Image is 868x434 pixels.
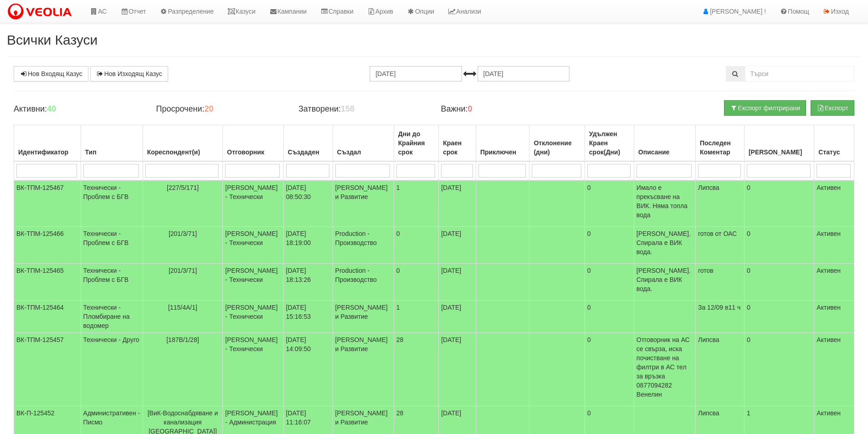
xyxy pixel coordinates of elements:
div: Създаден [286,146,330,158]
td: ВК-ТПМ-125465 [14,264,81,301]
td: 0 [744,333,814,406]
td: [DATE] 15:16:53 [283,301,333,333]
td: [PERSON_NAME] и Развитие [333,333,394,406]
td: [DATE] [439,333,476,406]
td: 0 [744,264,814,301]
div: Отклонение (дни) [532,137,582,158]
td: [DATE] [439,180,476,227]
td: [DATE] 18:13:26 [283,264,333,301]
td: Технически - Проблем с БГВ [81,264,143,301]
img: VeoliaLogo.png [7,2,76,21]
th: Описание: No sort applied, activate to apply an ascending sort [634,125,695,162]
span: готов [698,267,714,274]
td: [DATE] [439,301,476,333]
td: [DATE] 14:09:50 [283,333,333,406]
div: Статус [817,146,852,158]
th: Създаден: No sort applied, activate to apply an ascending sort [283,125,333,162]
td: 0 [744,227,814,264]
div: Последен Коментар [698,137,742,158]
b: 158 [341,104,354,113]
span: [115/4А/1] [168,304,197,311]
td: ВК-ТПМ-125464 [14,301,81,333]
button: Експорт филтрирани [724,100,806,116]
div: Удължен Краен срок(Дни) [587,128,632,158]
td: [PERSON_NAME] и Развитие [333,180,394,227]
td: [PERSON_NAME] - Технически [223,180,283,227]
th: Отговорник: No sort applied, activate to apply an ascending sort [223,125,283,162]
td: [DATE] 08:50:30 [283,180,333,227]
h4: Важни: [441,105,569,114]
span: 0 [396,230,400,237]
th: Краен срок: No sort applied, activate to apply an ascending sort [439,125,476,162]
td: Активен [814,180,854,227]
input: Търсене по Идентификатор, Бл/Вх/Ап, Тип, Описание, Моб. Номер, Имейл, Файл, Коментар, [745,66,854,82]
span: [187В/1/28] [166,336,199,343]
th: Приключен: No sort applied, activate to apply an ascending sort [476,125,529,162]
th: Удължен Краен срок(Дни): No sort applied, activate to apply an ascending sort [585,125,634,162]
td: Production - Производство [333,227,394,264]
div: Краен срок [441,137,473,158]
div: Отговорник [225,146,281,158]
span: Липсва [698,336,719,343]
td: ВК-ТПМ-125467 [14,180,81,227]
th: Тип: No sort applied, activate to apply an ascending sort [81,125,143,162]
p: [PERSON_NAME].Спирала е ВИК вода. [637,266,693,293]
th: Създал: No sort applied, activate to apply an ascending sort [333,125,394,162]
td: [PERSON_NAME] - Технически [223,333,283,406]
td: 0 [585,180,634,227]
span: Липсва [698,184,719,191]
th: Дни до Крайния срок: No sort applied, activate to apply an ascending sort [394,125,438,162]
span: [227/5/171] [167,184,199,191]
td: Технически - Проблем с БГВ [81,227,143,264]
td: Активен [814,301,854,333]
span: [201/3/71] [169,230,197,237]
p: Имало е прекъсване на ВИК. Няма топла вода [637,183,693,220]
span: 0 [396,267,400,274]
div: Приключен [478,146,527,158]
td: 0 [585,301,634,333]
b: 0 [468,104,473,113]
span: 28 [396,409,404,417]
td: 0 [585,227,634,264]
span: 1 [396,304,400,311]
th: Брой Файлове: No sort applied, activate to apply an ascending sort [744,125,814,162]
b: 20 [204,104,213,113]
td: ВК-ТПМ-125466 [14,227,81,264]
td: Технически - Проблем с БГВ [81,180,143,227]
td: 0 [744,301,814,333]
td: 0 [744,180,814,227]
h4: Затворени: [298,105,427,114]
div: Тип [83,146,140,158]
h2: Всички Казуси [7,32,861,47]
td: [DATE] [439,227,476,264]
td: Активен [814,333,854,406]
p: [PERSON_NAME].Спирала е ВИК вода. [637,229,693,256]
td: 0 [585,264,634,301]
td: Технически - Пломбиране на водомер [81,301,143,333]
td: [PERSON_NAME] - Технически [223,227,283,264]
div: Идентификатор [16,146,78,158]
th: Кореспондент(и): No sort applied, activate to apply an ascending sort [143,125,223,162]
span: готов от ОАС [698,230,737,237]
div: Описание [637,146,693,158]
th: Идентификатор: No sort applied, activate to apply an ascending sort [14,125,81,162]
td: [DATE] [439,264,476,301]
td: Активен [814,227,854,264]
span: Липсва [698,409,719,417]
div: [PERSON_NAME] [747,146,812,158]
div: Дни до Крайния срок [396,128,436,158]
div: Създал [335,146,391,158]
b: 40 [47,104,56,113]
span: 28 [396,336,404,343]
td: 0 [585,333,634,406]
td: Активен [814,264,854,301]
td: [PERSON_NAME] и Развитие [333,301,394,333]
h4: Просрочени: [156,105,284,114]
h4: Активни: [14,105,142,114]
p: Отговорник на АС се свърза, иска почистване на филтри в АС тел за връзка 0877094282 Венелин [637,335,693,399]
td: Технически - Друго [81,333,143,406]
td: Production - Производство [333,264,394,301]
th: Статус: No sort applied, activate to apply an ascending sort [814,125,854,162]
td: ВК-ТПМ-125457 [14,333,81,406]
a: Нов Входящ Казус [14,66,88,82]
